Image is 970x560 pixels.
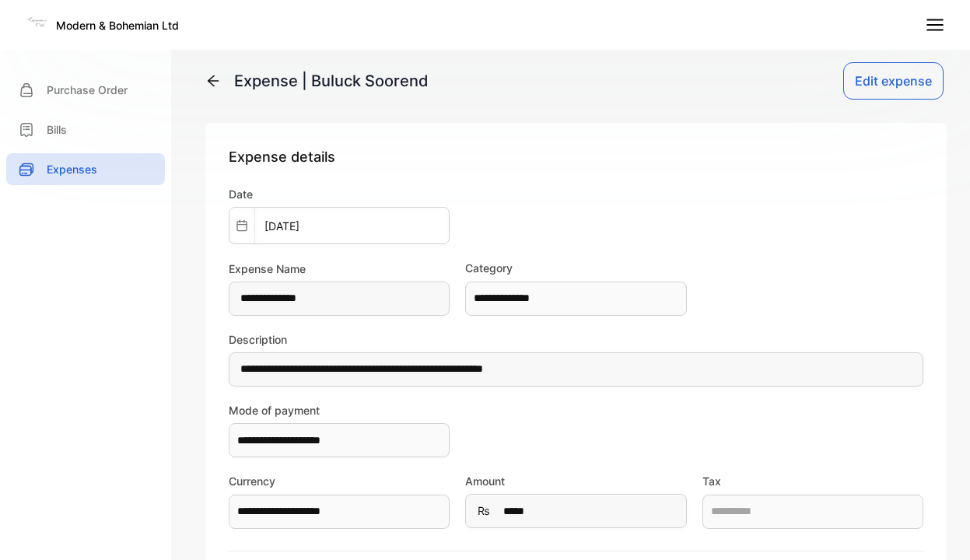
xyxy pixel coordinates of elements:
a: Expenses [6,153,165,185]
div: Expense | Buluck Soorend [234,69,429,93]
label: Mode of payment [229,402,450,418]
a: Purchase Order [6,74,165,106]
label: Currency [229,473,450,489]
label: Category [465,260,686,276]
img: Logo [25,11,48,34]
iframe: LiveChat chat widget [905,495,970,560]
p: Modern & Bohemian Ltd [56,17,179,33]
p: Expenses [47,161,97,177]
label: Amount [465,473,686,489]
p: Purchase Order [47,82,128,98]
button: Edit expense [843,62,944,100]
label: Description [229,331,923,348]
a: Bills [6,114,165,145]
label: Expense Name [229,261,450,277]
p: Expense details [229,146,923,167]
p: [DATE] [255,218,309,234]
label: Tax [702,473,923,489]
label: Date [229,186,450,202]
p: Bills [47,121,67,138]
span: ₨ [478,502,490,519]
